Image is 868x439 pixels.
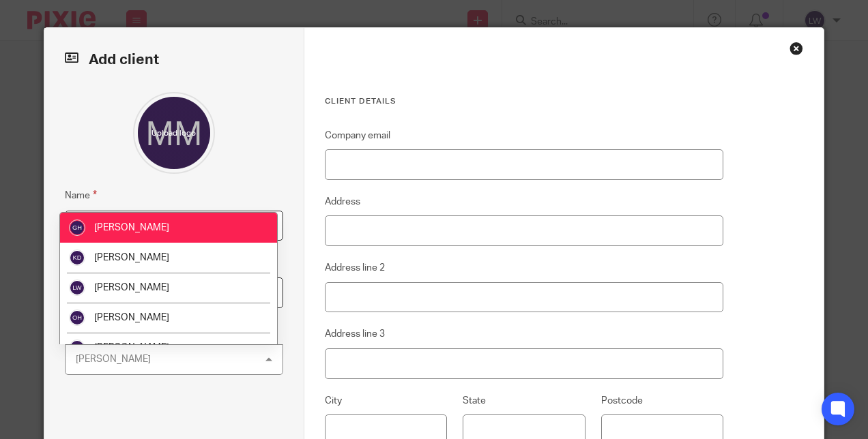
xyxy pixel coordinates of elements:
label: Name [65,187,97,203]
img: svg%3E [69,279,85,296]
div: Close this dialog window [790,42,803,55]
span: [PERSON_NAME] [94,223,169,232]
img: svg%3E [69,309,85,326]
img: svg%3E [69,339,85,356]
label: City [325,394,342,408]
span: [PERSON_NAME] [94,313,169,322]
h3: Client details [325,96,724,107]
img: svg%3E [69,219,85,236]
div: [PERSON_NAME] [76,354,151,364]
span: [PERSON_NAME] [94,253,169,262]
label: Postcode [601,394,643,408]
label: Address [325,195,360,209]
label: State [463,394,486,408]
span: [PERSON_NAME] [94,283,169,292]
span: [PERSON_NAME] [94,343,169,352]
h2: Add client [65,48,283,72]
label: Address line 3 [325,327,385,341]
label: Company email [325,129,390,142]
img: svg%3E [69,249,85,266]
label: Address line 2 [325,261,385,275]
